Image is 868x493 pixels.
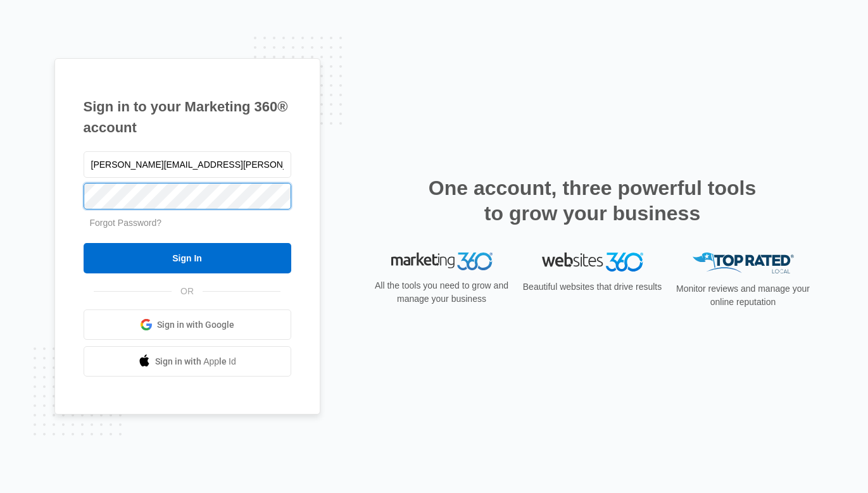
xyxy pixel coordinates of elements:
[84,151,291,178] input: Email
[425,175,760,226] h2: One account, three powerful tools to grow your business
[84,346,291,377] a: Sign in with Apple Id
[155,355,236,368] span: Sign in with Apple Id
[84,96,291,138] h1: Sign in to your Marketing 360® account
[157,318,234,332] span: Sign in with Google
[391,253,493,270] img: Marketing 360
[522,280,664,294] p: Beautiful websites that drive results
[371,279,513,306] p: All the tools you need to grow and manage your business
[90,218,162,228] a: Forgot Password?
[172,285,203,298] span: OR
[542,253,643,271] img: Websites 360
[672,282,814,309] p: Monitor reviews and manage your online reputation
[693,253,794,273] img: Top Rated Local
[84,243,291,273] input: Sign In
[84,309,291,340] a: Sign in with Google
